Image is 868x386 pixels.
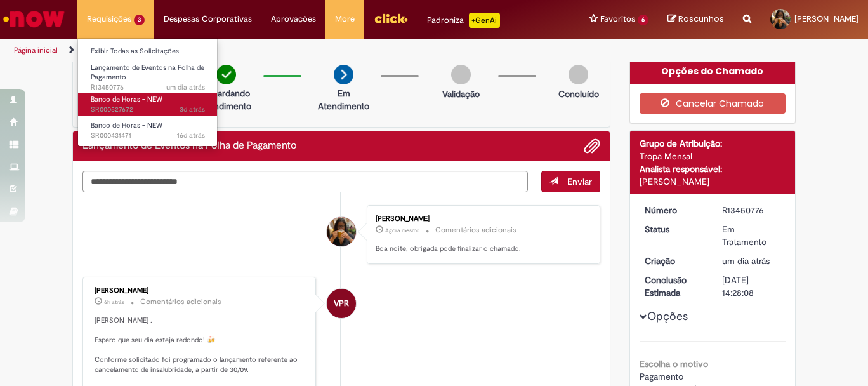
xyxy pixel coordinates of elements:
[10,39,569,62] ul: Trilhas de página
[104,298,124,306] span: 6h atrás
[451,65,471,84] img: img-circle-grey.png
[327,217,356,246] div: Gabriela Mourao Claudino
[640,175,786,188] div: [PERSON_NAME]
[376,215,587,223] div: [PERSON_NAME]
[584,138,600,154] button: Adicionar anexos
[640,150,786,163] div: Tropa Mensal
[722,255,781,267] div: 27/08/2025 08:41:58
[78,44,218,58] a: Exibir Todas as Solicitações
[180,105,205,114] span: 3d atrás
[722,255,770,267] time: 27/08/2025 08:41:58
[442,88,480,100] p: Validação
[91,95,162,104] span: Banco de Horas - NEW
[678,13,724,25] span: Rascunhos
[95,287,306,295] div: [PERSON_NAME]
[195,87,257,112] p: Aguardando atendimento
[667,13,724,25] a: Rascunhos
[635,204,713,216] dt: Número
[469,13,500,28] p: +GenAi
[638,15,648,25] span: 6
[104,298,124,306] time: 28/08/2025 15:31:52
[640,358,708,369] b: Escolha o motivo
[1,6,67,32] img: ServiceNow
[177,131,205,140] span: 16d atrás
[635,274,713,299] dt: Conclusão Estimada
[134,15,145,25] span: 3
[216,65,236,84] img: check-circle-green.png
[14,45,58,55] a: Página inicial
[77,38,218,147] ul: Requisições
[91,105,205,115] span: SR000527672
[722,204,781,216] div: R13450776
[327,289,356,318] div: Vanessa Paiva Ribeiro
[374,9,408,28] img: click_logo_yellow_360x200.png
[635,223,713,236] dt: Status
[722,255,770,267] span: um dia atrás
[600,13,635,25] span: Favoritos
[78,61,218,88] a: Aberto R13450776 : Lançamento de Eventos na Folha de Pagamento
[640,163,786,175] div: Analista responsável:
[376,244,587,254] p: Boa noite, obrigada pode finalizar o chamado.
[385,227,419,234] time: 28/08/2025 21:50:01
[78,93,218,116] a: Aberto SR000527672 : Banco de Horas - NEW
[313,87,374,112] p: Em Atendimento
[177,131,205,140] time: 13/08/2025 18:28:03
[640,137,786,150] div: Grupo de Atribuição:
[630,58,796,84] div: Opções do Chamado
[180,105,205,114] time: 26/08/2025 10:50:36
[140,296,221,307] small: Comentários adicionais
[334,288,349,319] span: VPR
[569,65,588,84] img: img-circle-grey.png
[558,88,599,100] p: Concluído
[164,13,252,25] span: Despesas Corporativas
[91,131,205,141] span: SR000431471
[335,13,355,25] span: More
[82,171,528,192] textarea: Digite sua mensagem aqui...
[91,83,205,93] span: R13450776
[427,13,500,28] div: Padroniza
[87,13,131,25] span: Requisições
[91,63,204,83] span: Lançamento de Eventos na Folha de Pagamento
[166,83,205,92] span: um dia atrás
[78,119,218,142] a: Aberto SR000431471 : Banco de Horas - NEW
[82,140,296,152] h2: Lançamento de Eventos na Folha de Pagamento Histórico de tíquete
[635,255,713,267] dt: Criação
[541,171,600,192] button: Enviar
[271,13,316,25] span: Aprovações
[435,225,516,236] small: Comentários adicionais
[334,65,353,84] img: arrow-next.png
[91,121,162,130] span: Banco de Horas - NEW
[385,227,419,234] span: Agora mesmo
[722,223,781,248] div: Em Tratamento
[567,176,592,187] span: Enviar
[722,274,781,299] div: [DATE] 14:28:08
[794,13,858,24] span: [PERSON_NAME]
[640,93,786,114] button: Cancelar Chamado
